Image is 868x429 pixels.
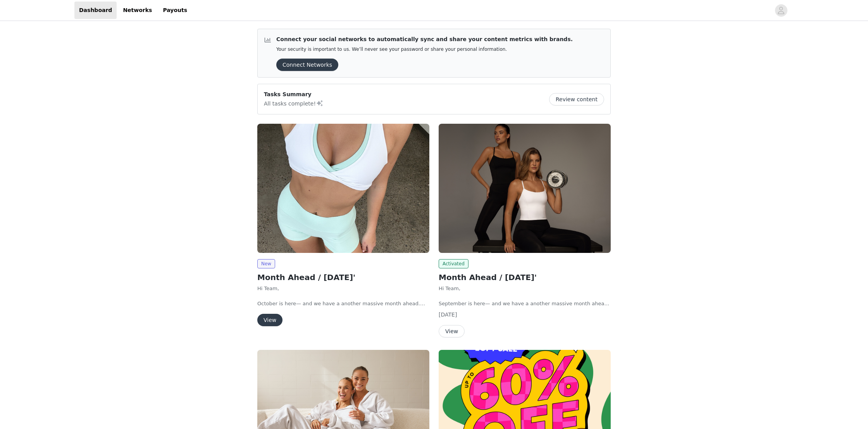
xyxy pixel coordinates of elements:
p: Your security is important to us. We’ll never see your password or share your personal information. [276,47,573,52]
button: View [439,325,465,337]
a: Networks [118,2,157,19]
p: Hi Team, [257,285,429,292]
p: September is here— and we have a another massive month ahead. [439,300,611,308]
span: Activated [439,259,468,268]
img: Muscle Republic [257,124,429,253]
span: [DATE] [439,311,457,318]
h2: Month Ahead / [DATE]' [439,272,611,283]
p: All tasks complete! [264,99,324,108]
a: Payouts [158,2,192,19]
p: Tasks Summary [264,90,324,99]
div: avatar [777,4,785,17]
img: Muscle Republic [439,124,611,253]
button: Review content [549,93,604,106]
p: Hi Team, [439,285,611,292]
a: View [439,329,465,334]
a: View [257,317,282,323]
button: Connect Networks [276,59,338,71]
a: Dashboard [74,2,117,19]
h2: Month Ahead / [DATE]' [257,272,429,283]
p: Connect your social networks to automatically sync and share your content metrics with brands. [276,35,573,43]
p: October is here— and we have a another massive month ahead. [257,300,429,308]
button: View [257,314,282,326]
span: New [257,259,275,268]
